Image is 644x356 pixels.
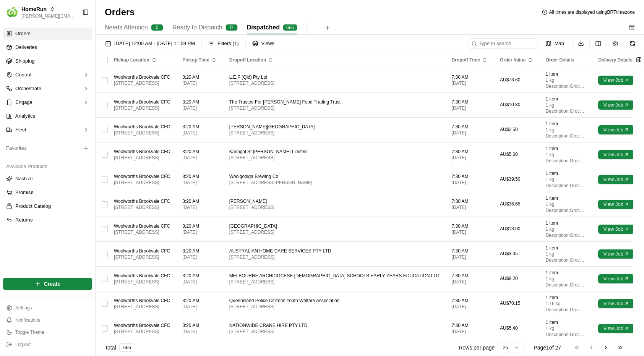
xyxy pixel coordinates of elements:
span: [STREET_ADDRESS] [229,130,440,136]
span: 7:30 AM [452,273,488,279]
span: [DATE] [452,279,488,285]
span: Returns [15,217,33,223]
span: 1 item [545,319,586,325]
span: AU$39.50 [500,176,520,182]
span: Toggle Theme [15,329,44,335]
span: [DATE] [452,204,488,210]
span: [STREET_ADDRESS] [229,279,440,285]
span: 1 kg [545,325,586,332]
span: Description: Grocery Bags [545,257,586,263]
span: NATIONWIDE CRANE HIRE PTY LTD [229,322,440,328]
span: [STREET_ADDRESS] [114,279,170,285]
button: [DATE] 12:00 AM - [DATE] 11:59 PM [102,38,198,49]
a: View Job [598,78,634,83]
span: Dispatched [247,23,280,32]
span: [STREET_ADDRESS] [114,204,170,210]
span: [DATE] [452,130,488,136]
p: Rows per page [459,344,495,351]
span: 7:30 AM [452,173,488,180]
span: 3:20 AM [182,273,217,279]
span: [STREET_ADDRESS] [229,328,440,335]
span: Woolworths Brookvale CFC [114,74,170,80]
span: Description: Grocery Bags [545,183,586,189]
span: 3:20 AM [182,198,217,204]
button: Orchestrate [3,83,92,95]
span: Nash AI [15,175,33,182]
span: [DATE] [452,254,488,260]
span: Queensland Police Citizens Youth Welfare Association [229,298,440,304]
span: 1 item [545,245,586,251]
span: [STREET_ADDRESS] [229,254,440,260]
span: [DATE] [452,105,488,111]
span: 1 kg [545,276,586,282]
span: [DATE] [182,254,217,260]
span: 3:20 AM [182,322,217,328]
button: View Job [598,100,634,110]
div: Filters [217,40,238,47]
span: All times are displayed using BRT timezone [549,9,635,15]
span: Fleet [15,126,26,133]
span: Description: Grocery Bags [545,108,586,114]
span: 3:20 AM [182,74,217,80]
span: Woolworths Brookvale CFC [114,273,170,279]
span: Create [44,280,61,288]
span: [STREET_ADDRESS][PERSON_NAME] [229,180,440,186]
span: AU$73.60 [500,77,520,83]
div: Order Details [545,57,586,63]
div: Delivery Details [598,57,634,63]
div: 0 [151,24,163,31]
span: Woolworths Brookvale CFC [114,99,170,105]
a: View Job [598,127,634,133]
span: [DATE] [452,180,488,186]
span: 1 item [545,96,586,102]
button: Toggle Theme [3,327,92,338]
span: Woolgoolga Brewing Co [229,173,440,180]
span: 7:30 AM [452,74,488,80]
button: [PERSON_NAME][EMAIL_ADDRESS][DOMAIN_NAME] [21,13,76,19]
span: [STREET_ADDRESS] [114,105,170,111]
span: AU$2.50 [500,126,518,133]
div: 0 [225,24,238,31]
button: Log out [3,339,92,350]
a: View Job [598,177,634,182]
a: Returns [6,217,89,223]
button: View Job [598,125,634,134]
span: 1 kg [545,201,586,207]
span: [STREET_ADDRESS] [229,229,440,235]
span: 3:20 AM [182,124,217,130]
span: 1 kg [545,127,586,133]
span: 3:20 AM [182,223,217,229]
span: [DATE] [452,328,488,335]
span: Shipping [15,58,35,65]
span: 1 kg [545,102,586,108]
span: 1 item [545,220,586,226]
span: AU$13.00 [500,226,520,232]
span: Description: Grocery Bags [545,282,586,288]
span: Analytics [15,113,35,120]
span: MELBOURNE ARCHDIOCESE [DEMOGRAPHIC_DATA] SCHOOLS EARLY YEARS EDUCATION LTD [229,273,440,279]
span: [STREET_ADDRESS] [114,155,170,161]
button: Map [540,39,569,48]
a: View Job [598,102,634,108]
div: 666 [283,24,297,31]
span: [STREET_ADDRESS] [229,204,440,210]
button: Settings [3,303,92,313]
span: [PERSON_NAME][GEOGRAPHIC_DATA] [229,124,440,130]
span: Woolworths Brookvale CFC [114,248,170,254]
a: View Job [598,276,634,282]
button: View Job [598,249,634,259]
span: [DATE] [182,180,217,186]
span: [STREET_ADDRESS] [114,229,170,235]
span: Description: Grocery Bags [545,207,586,214]
span: [STREET_ADDRESS] [229,155,440,161]
span: 1 kg [545,226,586,232]
span: 1 item [545,195,586,201]
span: Engage [15,99,32,106]
span: AU$10.80 [500,102,520,108]
span: Description: Grocery Bags [545,232,586,238]
button: HomeRunHomeRun[PERSON_NAME][EMAIL_ADDRESS][DOMAIN_NAME] [3,3,79,21]
span: Settings [15,305,32,311]
span: Woolworths Brookvale CFC [114,198,170,204]
span: Woolworths Brookvale CFC [114,149,170,155]
button: Create [3,278,92,290]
